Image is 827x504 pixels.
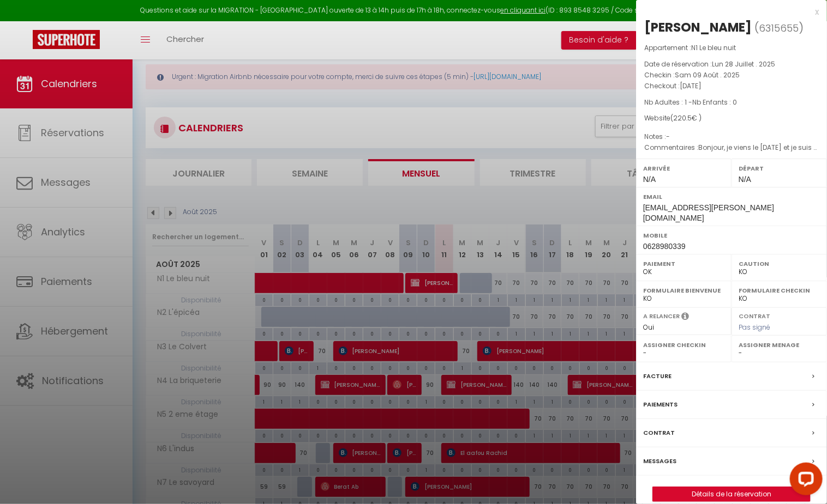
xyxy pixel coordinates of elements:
span: ( ) [754,20,804,35]
label: Paiement [643,258,724,269]
span: ( € ) [670,113,702,123]
label: Formulaire Bienvenue [643,285,724,296]
span: Pas signé [739,323,770,332]
div: [PERSON_NAME] [644,19,752,36]
div: x [636,5,819,19]
span: 6315655 [759,21,799,35]
span: N/A [739,175,751,184]
label: Messages [643,456,676,467]
iframe: LiveChat chat widget [781,458,827,504]
label: A relancer [643,312,680,321]
p: Notes : [644,131,819,142]
p: Appartement : [644,42,819,53]
p: Checkin : [644,70,819,81]
span: Nb Adultes : 1 - [644,98,737,107]
label: Paiements [643,399,678,410]
button: Détails de la réservation [652,487,811,502]
span: 0628980339 [643,242,686,251]
p: Date de réservation : [644,59,819,70]
label: Caution [739,258,820,269]
span: Nb Enfants : 0 [692,98,737,107]
div: Website [644,113,819,124]
label: Facture [643,371,672,382]
label: Départ [739,163,820,174]
p: Checkout : [644,81,819,92]
span: - [666,132,670,141]
label: Email [643,191,820,202]
span: Lun 28 Juillet . 2025 [712,59,775,69]
span: N/A [643,175,656,184]
span: [DATE] [680,81,702,90]
i: Sélectionner OUI si vous souhaiter envoyer les séquences de messages post-checkout [681,312,689,324]
span: 220.5 [673,113,692,123]
label: Contrat [739,312,770,319]
span: N1 Le bleu nuit [691,43,736,52]
span: [EMAIL_ADDRESS][PERSON_NAME][DOMAIN_NAME] [643,203,774,222]
p: Commentaires : [644,142,819,153]
label: Arrivée [643,163,724,174]
a: Détails de la réservation [653,487,810,501]
label: Assigner Menage [739,339,820,350]
label: Formulaire Checkin [739,285,820,296]
label: Mobile [643,230,820,241]
label: Contrat [643,427,675,439]
span: Sam 09 Août . 2025 [675,70,740,80]
label: Assigner Checkin [643,339,724,350]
